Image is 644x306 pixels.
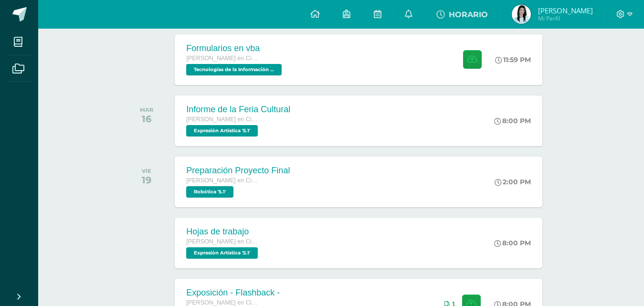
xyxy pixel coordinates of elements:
[186,55,258,62] span: [PERSON_NAME] en Ciencias y Letras
[186,227,260,237] div: Hojas de trabajo
[186,288,280,298] div: Exposición - Flashback -
[186,43,284,53] div: Formularios en vba
[142,168,151,174] div: VIE
[142,174,151,186] div: 19
[186,299,258,306] span: [PERSON_NAME] en Ciencias y Letras
[538,6,593,15] span: [PERSON_NAME]
[512,5,531,24] img: d98174caed09e14f96030dbdea6b4c80.png
[494,239,531,247] div: 8:00 PM
[186,125,258,137] span: Expresión Artística '5.1'
[140,113,153,125] div: 16
[186,116,258,123] span: [PERSON_NAME] en Ciencias y Letras
[494,116,531,125] div: 8:00 PM
[186,238,258,245] span: [PERSON_NAME] en Ciencias y Letras
[186,166,290,176] div: Preparación Proyecto Final
[186,247,258,259] span: Expresión Artística '5.1'
[140,106,153,113] div: MAR
[186,177,258,184] span: [PERSON_NAME] en Ciencias y Letras
[538,14,593,22] span: Mi Perfil
[495,178,531,186] div: 2:00 PM
[186,186,233,198] span: Robótica '5.1'
[495,55,531,64] div: 11:59 PM
[449,10,488,19] span: HORARIO
[186,64,282,75] span: Tecnologías de la Información y Comunicación 5 '5.1'
[186,105,290,115] div: Informe de la Feria Cultural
